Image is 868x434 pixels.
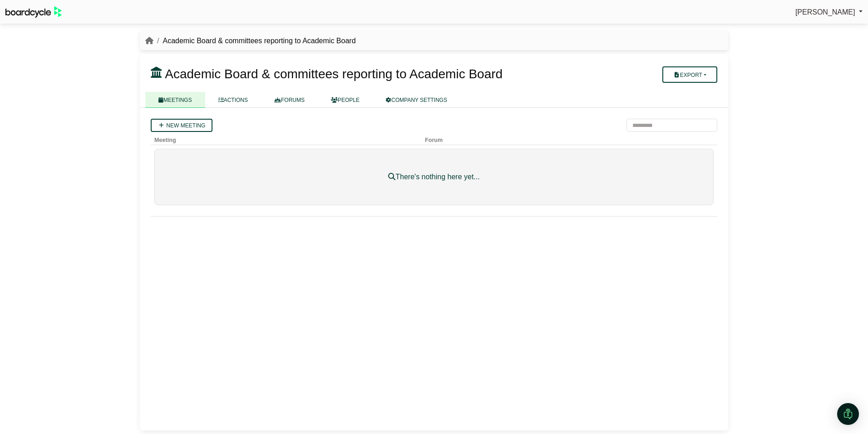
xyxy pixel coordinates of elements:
[177,171,691,183] div: There's nothing here yet...
[151,132,421,145] th: Meeting
[837,403,859,425] div: Open Intercom Messenger
[153,35,356,47] li: Academic Board & committees reporting to Academic Board
[373,92,460,108] a: COMPANY SETTINGS
[795,6,863,18] a: [PERSON_NAME]
[5,6,62,18] img: BoardcycleBlackGreen-aaafeed430059cb809a45853b8cf6d952af9d84e6e89e1f1685b34bfd5cb7d64.svg
[662,66,717,83] button: Export
[205,92,261,108] a: ACTIONS
[145,92,205,108] a: MEETINGS
[151,119,212,132] a: New meeting
[318,92,373,108] a: PEOPLE
[145,35,356,47] nav: breadcrumb
[795,8,855,16] span: [PERSON_NAME]
[261,92,318,108] a: FORUMS
[421,132,648,145] th: Forum
[165,67,503,81] span: Academic Board & committees reporting to Academic Board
